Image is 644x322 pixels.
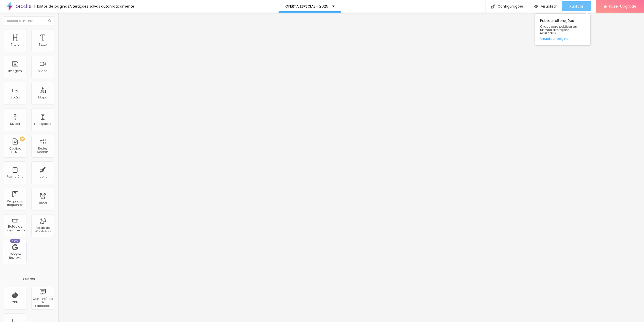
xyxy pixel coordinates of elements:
[534,4,538,9] img: view-1.svg
[38,175,47,178] div: Ícone
[33,226,53,233] div: Botão do WhatsApp
[10,239,21,243] div: Novo
[10,122,20,126] div: Divisor
[285,5,328,8] p: OFERTA ESPECIAL - 2025
[5,200,25,207] div: Perguntas frequentes
[8,69,22,73] div: Imagem
[540,37,585,40] a: Visualizar página
[38,69,47,73] div: Vídeo
[11,96,20,99] div: Botão
[38,96,47,99] div: Mapa
[540,25,585,35] span: Clique para publicar as ultimas alterações reaizadas
[4,16,54,25] input: Buscar elemento
[33,297,53,308] div: Comentários do Facebook
[58,13,644,322] iframe: Editor
[12,301,19,304] div: CRM
[33,147,53,154] div: Redes Sociais
[529,1,562,11] button: Visualizar
[7,175,23,178] div: Formulário
[48,19,51,22] img: Icone
[34,122,51,126] div: Espaçador
[541,4,557,8] span: Visualizar
[34,5,69,8] div: Editor de páginas
[38,201,47,205] div: Timer
[570,4,583,8] span: Publicar
[39,43,47,46] div: Texto
[491,4,495,9] img: Icone
[535,14,590,45] div: Publicar alterações
[5,147,25,154] div: Código HTML
[5,225,25,232] div: Botão de pagamento
[69,5,134,8] div: Alterações salvas automaticamente
[11,43,19,46] div: Título
[5,253,25,260] div: Google Reviews
[562,1,591,11] button: Publicar
[609,4,636,8] span: Fazer Upgrade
